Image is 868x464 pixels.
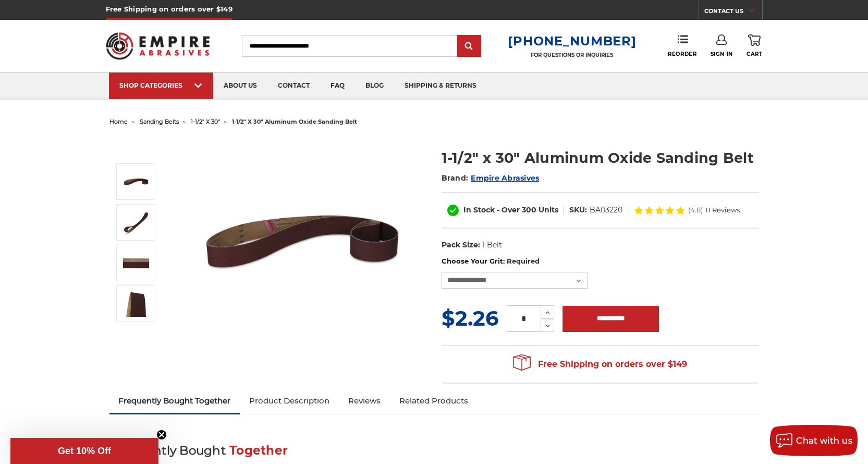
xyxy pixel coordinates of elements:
[770,425,858,456] button: Chat with us
[704,5,762,20] a: CONTACT US
[507,257,540,265] small: Required
[140,118,179,125] a: sanding belts
[123,169,149,195] img: 1-1/2" x 30" Sanding Belt - Aluminum Oxide
[668,34,696,57] a: Reorder
[394,73,487,99] a: shipping & returns
[688,207,703,213] span: (4.8)
[668,51,696,57] span: Reorder
[390,389,478,412] a: Related Products
[711,51,733,57] span: Sign In
[747,51,762,57] span: Cart
[109,389,240,412] a: Frequently Bought Together
[10,438,158,464] div: Get 10% OffClose teaser
[58,446,111,456] span: Get 10% Off
[482,240,502,251] dd: 1 Belt
[497,205,520,215] span: - Over
[191,118,220,125] a: 1-1/2" x 30"
[156,430,167,440] button: Close teaser
[123,291,149,317] img: 1-1/2" x 30" - Aluminum Oxide Sanding Belt
[109,443,226,458] span: Frequently Bought
[442,240,480,251] dt: Pack Size:
[123,250,149,276] img: 1-1/2" x 30" AOX Sanding Belt
[747,34,762,57] a: Cart
[539,205,558,215] span: Units
[119,81,203,89] div: SHOP CATEGORIES
[229,443,288,458] span: Together
[471,173,539,183] a: Empire Abrasives
[199,137,407,346] img: 1-1/2" x 30" Sanding Belt - Aluminum Oxide
[463,205,495,215] span: In Stock
[705,207,740,213] span: 11 Reviews
[213,73,267,99] a: about us
[513,354,687,375] span: Free Shipping on orders over $149
[569,205,587,216] dt: SKU:
[442,173,469,183] span: Brand:
[109,118,128,125] a: home
[320,73,355,99] a: faq
[508,33,636,49] a: [PHONE_NUMBER]
[796,436,852,446] span: Chat with us
[232,118,357,125] span: 1-1/2" x 30" aluminum oxide sanding belt
[442,148,759,168] h1: 1-1/2" x 30" Aluminum Oxide Sanding Belt
[522,205,536,215] span: 300
[106,26,210,66] img: Empire Abrasives
[267,73,320,99] a: contact
[590,205,622,216] dd: BA03220
[508,52,636,58] p: FOR QUESTIONS OR INQUIRIES
[459,36,480,57] input: Submit
[240,389,339,412] a: Product Description
[339,389,390,412] a: Reviews
[123,209,149,235] img: 1-1/2" x 30" Aluminum Oxide Sanding Belt
[442,256,759,267] label: Choose Your Grit:
[442,305,498,331] span: $2.26
[355,73,394,99] a: blog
